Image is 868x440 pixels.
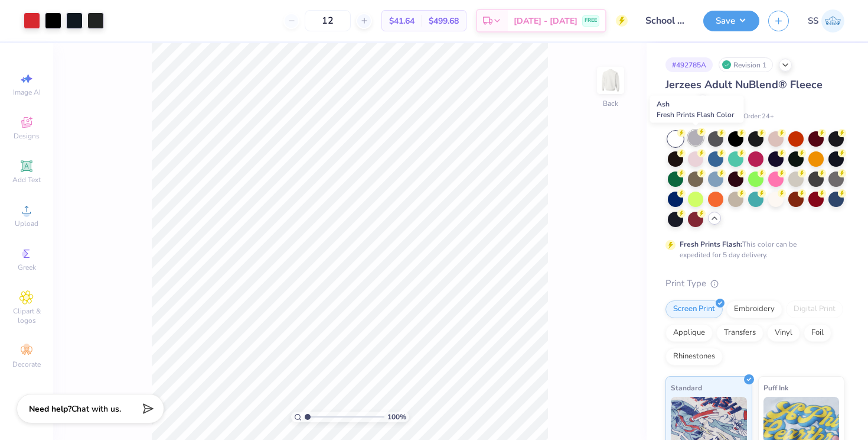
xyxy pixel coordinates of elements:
[726,300,782,318] div: Embroidery
[671,381,702,394] span: Standard
[821,9,844,33] img: Scott Skora
[763,381,788,394] span: Puff Ink
[808,9,844,33] a: SS
[665,77,823,108] span: Jerzees Adult NuBlend® Fleece Crew
[15,219,38,228] span: Upload
[71,403,121,415] span: Chat with us.
[665,300,723,318] div: Screen Print
[12,360,41,369] span: Decorate
[389,15,415,27] span: $41.64
[429,15,459,27] span: $499.68
[665,277,844,290] div: Print Type
[14,131,40,141] span: Designs
[786,300,843,318] div: Digital Print
[599,69,622,92] img: Back
[703,11,759,31] button: Save
[387,412,406,422] span: 100 %
[808,14,818,28] span: SS
[514,15,577,27] span: [DATE] - [DATE]
[680,240,742,249] strong: Fresh Prints Flash:
[767,324,800,342] div: Vinyl
[637,9,694,33] input: Untitled Design
[650,96,744,123] div: Ash
[657,110,734,119] span: Fresh Prints Flash Color
[305,10,351,31] input: – –
[13,88,41,97] span: Image AI
[719,57,773,72] div: Revision 1
[603,98,618,109] div: Back
[665,324,713,342] div: Applique
[716,324,763,342] div: Transfers
[804,324,831,342] div: Foil
[665,348,723,365] div: Rhinestones
[680,239,825,260] div: This color can be expedited for 5 day delivery.
[585,17,597,25] span: FREE
[29,403,71,415] strong: Need help?
[18,263,36,272] span: Greek
[665,57,713,72] div: # 492785A
[6,306,47,325] span: Clipart & logos
[12,175,41,185] span: Add Text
